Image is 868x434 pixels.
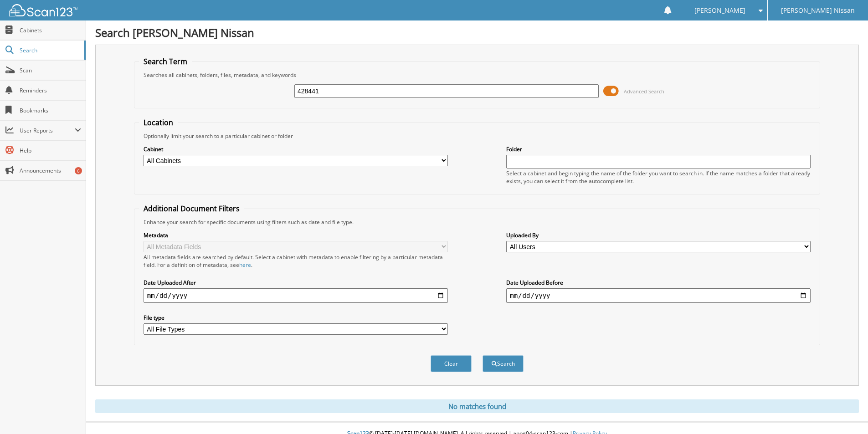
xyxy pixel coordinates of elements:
legend: Location [139,117,178,128]
span: Search [20,46,80,54]
label: Date Uploaded After [144,279,448,286]
a: here [239,261,251,269]
span: Advanced Search [624,88,664,95]
div: Searches all cabinets, folders, files, metadata, and keywords [139,71,815,79]
div: Select a cabinet and begin typing the name of the folder you want to search in. If the name match... [506,169,811,185]
span: Scan [20,66,81,74]
input: start [144,288,448,303]
span: Help [20,147,81,154]
label: Folder [506,145,811,153]
legend: Additional Document Filters [139,204,244,214]
label: Cabinet [144,145,448,153]
span: Bookmarks [20,107,81,114]
div: All metadata fields are searched by default. Select a cabinet with metadata to enable filtering b... [144,253,448,269]
h1: Search [PERSON_NAME] Nissan [95,25,859,40]
legend: Search Term [139,56,192,66]
div: Optionally limit your search to a particular cabinet or folder [139,132,815,140]
span: Reminders [20,87,81,94]
div: 6 [75,167,82,174]
span: [PERSON_NAME] Nissan [781,8,855,13]
span: [PERSON_NAME] [694,8,745,13]
span: Announcements [20,167,81,174]
label: Date Uploaded Before [506,279,811,286]
button: Search [483,355,524,372]
label: Uploaded By [506,231,811,239]
div: Enhance your search for specific documents using filters such as date and file type. [139,218,815,226]
div: No matches found [95,399,859,413]
span: Cabinets [20,26,81,34]
span: User Reports [20,127,75,134]
button: Clear [431,355,472,372]
label: Metadata [144,231,448,239]
img: scan123-logo-white.svg [9,4,77,16]
label: File type [144,314,448,322]
input: end [506,288,811,303]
